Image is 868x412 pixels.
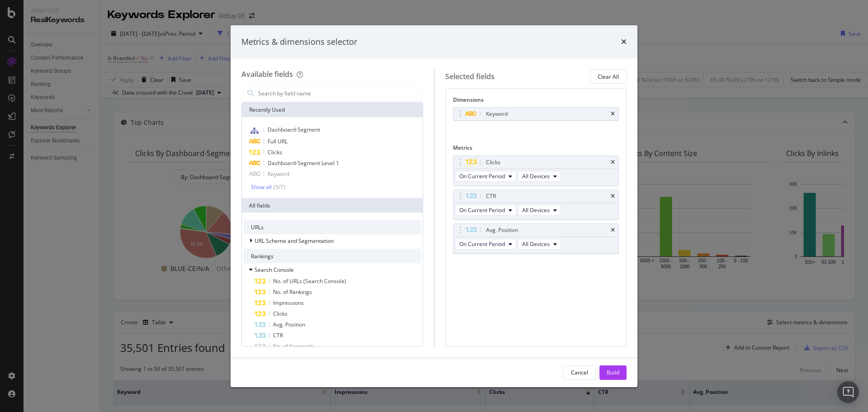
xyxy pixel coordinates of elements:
span: Clicks [268,148,282,156]
div: Metrics & dimensions selector [241,36,357,48]
div: Clicks [486,158,500,167]
button: On Current Period [455,239,516,250]
span: No. of URLs (Search Console) [273,277,346,285]
button: On Current Period [455,171,516,182]
span: Keyword [268,170,289,178]
div: Clear All [598,73,619,81]
span: Impressions [273,299,304,307]
div: times [611,160,615,165]
span: URL Scheme and Segmentation [255,237,334,245]
div: URLs [244,220,421,234]
div: Show all [251,184,272,190]
div: times [611,227,615,233]
div: All fields [242,198,423,213]
div: modal [231,25,637,387]
div: CTR [486,192,496,201]
div: times [621,36,627,48]
span: On Current Period [459,172,505,180]
span: All Devices [522,172,550,180]
input: Search by field name [257,86,421,100]
span: Search Console [255,266,294,274]
span: On Current Period [459,240,505,248]
button: All Devices [518,205,561,216]
div: Cancel [571,369,588,376]
button: All Devices [518,171,561,182]
div: Open Intercom Messenger [837,381,859,403]
button: All Devices [518,239,561,250]
span: All Devices [522,240,550,248]
div: CTRtimesOn Current PeriodAll Devices [453,189,619,220]
span: All Devices [522,206,550,214]
div: Dimensions [453,96,619,107]
div: Avg. Position [486,226,518,235]
div: Rankings [244,249,421,263]
button: On Current Period [455,205,516,216]
span: Dashboard-Segment [268,126,320,133]
div: times [611,111,615,117]
div: Recently Used [242,103,423,117]
button: Clear All [590,69,627,84]
span: Dashboard-Segment Level 1 [268,159,339,167]
button: Build [599,365,627,380]
span: On Current Period [459,206,505,214]
div: Build [607,369,619,376]
div: Selected fields [445,71,495,82]
div: ClickstimesOn Current PeriodAll Devices [453,156,619,186]
div: Metrics [453,144,619,155]
div: Available fields [241,69,293,79]
span: CTR [273,331,283,339]
div: Keywordtimes [453,107,619,121]
span: Avg. Position [273,321,305,328]
div: Keyword [486,109,508,118]
span: Full URL [268,137,288,145]
div: Avg. PositiontimesOn Current PeriodAll Devices [453,223,619,254]
div: ( 5 / 7 ) [272,183,285,191]
span: Clicks [273,310,288,317]
button: Cancel [563,365,596,380]
span: No. of Rankings [273,288,312,296]
div: times [611,194,615,199]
